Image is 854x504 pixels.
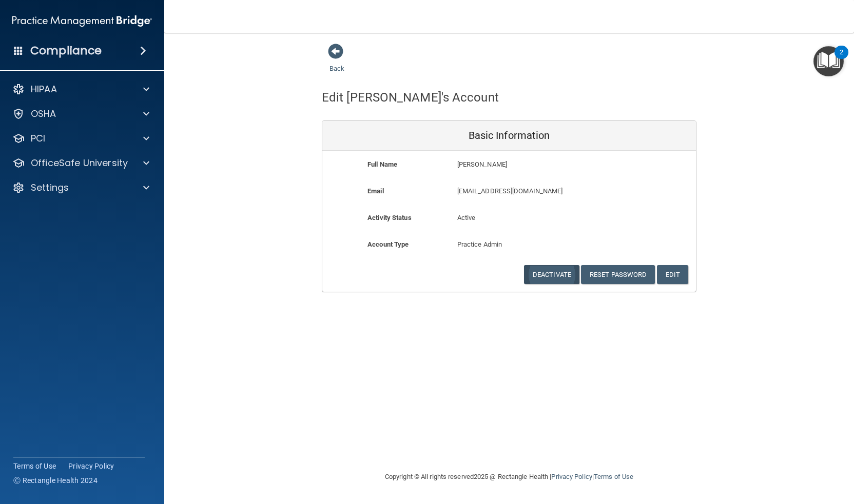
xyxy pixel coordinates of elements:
[322,121,696,151] div: Basic Information
[322,460,696,493] div: Copyright © All rights reserved 2025 @ Rectangle Health | |
[840,52,843,66] div: 2
[31,83,57,95] p: HIPAA
[551,473,592,480] a: Privacy Policy
[581,265,655,284] button: Reset Password
[31,108,56,120] p: OSHA
[367,160,397,168] b: Full Name
[367,214,412,221] b: Activity Status
[594,473,633,480] a: Terms of Use
[367,240,409,248] b: Account Type
[322,91,499,104] h4: Edit [PERSON_NAME]'s Account
[12,108,149,120] a: OSHA
[457,212,561,224] p: Active
[12,182,149,194] a: Settings
[367,187,384,195] b: Email
[813,46,844,76] button: Open Resource Center, 2 new notifications
[31,157,128,169] p: OfficeSafe University
[31,132,45,145] p: PCI
[12,157,149,169] a: OfficeSafe University
[524,265,579,284] button: Deactivate
[31,182,69,194] p: Settings
[30,44,102,58] h4: Compliance
[12,132,149,145] a: PCI
[13,475,98,486] span: Ⓒ Rectangle Health 2024
[657,265,688,284] button: Edit
[329,52,344,72] a: Back
[457,158,621,171] p: [PERSON_NAME]
[12,11,152,31] img: PMB logo
[13,461,56,471] a: Terms of Use
[12,83,149,95] a: HIPAA
[457,185,621,197] p: [EMAIL_ADDRESS][DOMAIN_NAME]
[68,461,114,471] a: Privacy Policy
[457,238,561,251] p: Practice Admin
